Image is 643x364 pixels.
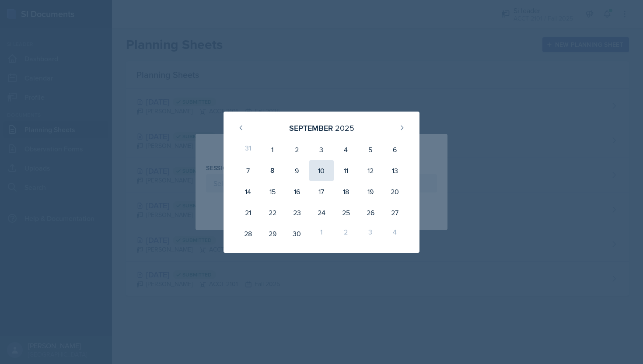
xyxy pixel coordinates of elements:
div: 15 [260,181,285,202]
div: 30 [285,223,309,244]
div: 3 [358,223,383,244]
div: 1 [309,223,334,244]
div: 1 [260,139,285,160]
div: 24 [309,202,334,223]
div: 9 [285,160,309,181]
div: 4 [334,139,358,160]
div: 23 [285,202,309,223]
div: 16 [285,181,309,202]
div: 13 [383,160,407,181]
div: 18 [334,181,358,202]
div: 22 [260,202,285,223]
div: 2025 [335,122,354,134]
div: 10 [309,160,334,181]
div: 3 [309,139,334,160]
div: 17 [309,181,334,202]
div: 25 [334,202,358,223]
div: 21 [236,202,260,223]
div: 19 [358,181,383,202]
div: September [289,122,333,134]
div: 11 [334,160,358,181]
div: 14 [236,181,260,202]
div: 29 [260,223,285,244]
div: 27 [383,202,407,223]
div: 26 [358,202,383,223]
div: 28 [236,223,260,244]
div: 2 [334,223,358,244]
div: 12 [358,160,383,181]
div: 5 [358,139,383,160]
div: 7 [236,160,260,181]
div: 20 [383,181,407,202]
div: 2 [285,139,309,160]
div: 4 [383,223,407,244]
div: 6 [383,139,407,160]
div: 8 [260,160,285,181]
div: 31 [236,139,260,160]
